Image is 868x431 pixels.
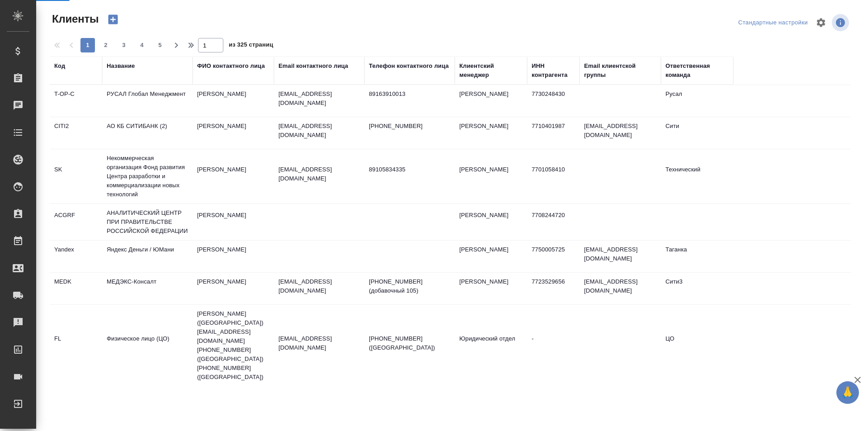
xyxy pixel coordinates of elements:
[193,241,274,272] td: [PERSON_NAME]
[580,273,661,304] td: [EMAIL_ADDRESS][DOMAIN_NAME]
[99,41,113,50] span: 2
[455,273,527,304] td: [PERSON_NAME]
[455,241,527,272] td: [PERSON_NAME]
[580,117,661,149] td: [EMAIL_ADDRESS][DOMAIN_NAME]
[580,241,661,272] td: [EMAIL_ADDRESS][DOMAIN_NAME]
[278,90,360,108] p: [EMAIL_ADDRESS][DOMAIN_NAME]
[193,85,274,117] td: [PERSON_NAME]
[840,383,855,402] span: 🙏
[102,117,193,149] td: АО КБ СИТИБАНК (2)
[193,206,274,238] td: [PERSON_NAME]
[229,39,273,52] span: из 325 страниц
[278,62,348,71] div: Email контактного лица
[455,206,527,238] td: [PERSON_NAME]
[455,85,527,117] td: [PERSON_NAME]
[278,334,360,352] p: [EMAIL_ADDRESS][DOMAIN_NAME]
[153,38,167,52] button: 5
[102,241,193,272] td: Яндекс Деньги / ЮМани
[193,305,274,386] td: [PERSON_NAME] ([GEOGRAPHIC_DATA]) [EMAIL_ADDRESS][DOMAIN_NAME] [PHONE_NUMBER] ([GEOGRAPHIC_DATA])...
[661,330,733,361] td: ЦО
[369,62,449,71] div: Телефон контактного лица
[135,38,149,52] button: 4
[99,38,113,52] button: 2
[102,149,193,204] td: Некоммерческая организация Фонд развития Центра разработки и коммерциализации новых технологий
[193,273,274,304] td: [PERSON_NAME]
[369,90,450,99] p: 89163910013
[527,330,580,361] td: -
[661,117,733,149] td: Сити
[369,334,450,352] p: [PHONE_NUMBER] ([GEOGRAPHIC_DATA])
[102,85,193,117] td: РУСАЛ Глобал Менеджмент
[50,206,102,238] td: ACGRF
[836,381,859,404] button: 🙏
[107,62,135,71] div: Название
[665,62,729,80] div: Ответственная команда
[50,273,102,304] td: MEDK
[527,161,580,192] td: 7701058410
[50,241,102,272] td: Yandex
[278,165,360,183] p: [EMAIL_ADDRESS][DOMAIN_NAME]
[527,85,580,117] td: 7730248430
[369,122,450,131] p: [PHONE_NUMBER]
[102,204,193,240] td: АНАЛИТИЧЕСКИЙ ЦЕНТР ПРИ ПРАВИТЕЛЬСТВЕ РОССИЙСКОЙ ФЕДЕРАЦИИ
[193,161,274,192] td: [PERSON_NAME]
[527,241,580,272] td: 7750005725
[50,85,102,117] td: T-OP-C
[661,85,733,117] td: Русал
[117,41,131,50] span: 3
[455,117,527,149] td: [PERSON_NAME]
[50,117,102,149] td: CITI2
[117,38,131,52] button: 3
[810,12,832,33] span: Настроить таблицу
[278,122,360,140] p: [EMAIL_ADDRESS][DOMAIN_NAME]
[584,62,656,80] div: Email клиентской группы
[369,277,450,295] p: [PHONE_NUMBER] (добавочный 105)
[832,14,851,31] span: Посмотреть информацию
[661,273,733,304] td: Сити3
[102,330,193,361] td: Физическое лицо (ЦО)
[102,273,193,304] td: МЕДЭКС-Консалт
[54,62,65,71] div: Код
[527,206,580,238] td: 7708244720
[135,41,149,50] span: 4
[50,12,99,26] span: Клиенты
[50,330,102,361] td: FL
[102,12,124,27] button: Создать
[369,165,450,174] p: 89105834335
[455,330,527,361] td: Юридический отдел
[736,16,810,30] div: split button
[50,161,102,192] td: SK
[661,241,733,272] td: Таганка
[661,161,733,192] td: Технический
[527,273,580,304] td: 7723529656
[455,161,527,192] td: [PERSON_NAME]
[153,41,167,50] span: 5
[532,62,575,80] div: ИНН контрагента
[459,62,523,80] div: Клиентский менеджер
[527,117,580,149] td: 7710401987
[278,277,360,295] p: [EMAIL_ADDRESS][DOMAIN_NAME]
[197,62,265,71] div: ФИО контактного лица
[193,117,274,149] td: [PERSON_NAME]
